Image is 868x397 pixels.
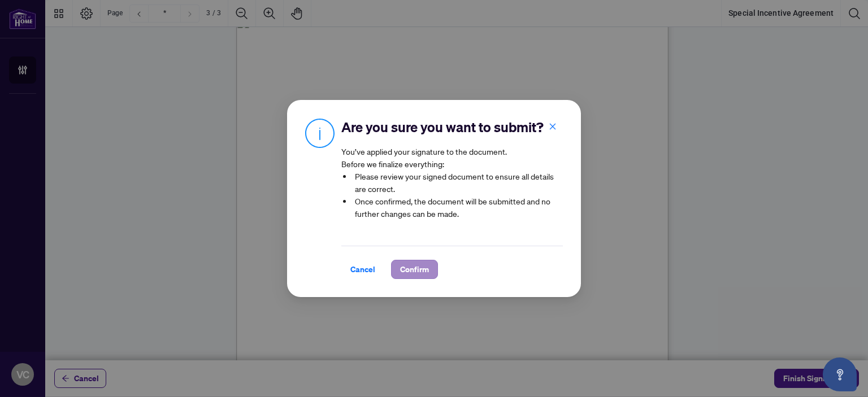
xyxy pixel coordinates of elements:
button: Open asap [823,357,857,391]
span: close [549,123,557,130]
button: Cancel [341,260,384,279]
span: Cancel [350,260,375,278]
h2: Are you sure you want to submit? [341,118,563,136]
li: Once confirmed, the document will be submitted and no further changes can be made. [353,195,563,220]
li: Please review your signed document to ensure all details are correct. [353,170,563,195]
span: Confirm [400,260,429,278]
article: You’ve applied your signature to the document. Before we finalize everything: [341,145,563,228]
img: Info Icon [305,118,335,148]
button: Confirm [391,260,438,279]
